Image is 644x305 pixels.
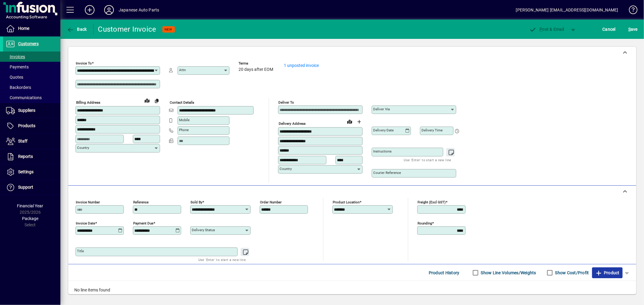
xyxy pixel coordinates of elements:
button: Add [80,5,99,15]
label: Show Line Volumes/Weights [480,270,536,276]
a: Invoices [3,52,60,62]
span: Product [595,268,620,278]
span: Cancel [603,24,616,34]
div: [PERSON_NAME] [EMAIL_ADDRESS][DOMAIN_NAME] [516,5,618,15]
mat-label: Invoice To [76,61,92,65]
a: Support [3,180,60,195]
mat-label: Instructions [373,149,392,153]
a: Communications [3,93,60,103]
mat-label: Payment due [133,221,153,225]
mat-label: Courier Reference [373,171,401,175]
span: Settings [18,169,34,174]
a: Quotes [3,72,60,82]
button: Back [65,24,88,35]
span: 20 days after EOM [239,67,273,72]
mat-label: Invoice number [76,200,100,204]
span: Financial Year [17,203,43,208]
span: Package [22,216,38,221]
a: Products [3,118,60,134]
a: Suppliers [3,103,60,118]
mat-label: Product location [333,200,360,204]
mat-label: Deliver via [373,107,390,111]
div: No line items found [68,281,636,299]
div: Customer Invoice [98,24,156,34]
span: Staff [18,139,27,143]
span: Reports [18,154,33,159]
mat-label: Reference [133,200,149,204]
mat-label: Rounding [418,221,432,225]
label: Show Cost/Profit [554,270,589,276]
span: ave [628,24,638,34]
a: Knowledge Base [624,1,636,21]
button: Profile [99,5,119,15]
a: Home [3,21,60,36]
app-page-header-button: Back [60,24,94,35]
span: P [540,27,543,32]
span: Product History [429,268,460,278]
button: Cancel [601,24,617,35]
span: S [628,27,631,32]
mat-label: Delivery status [192,228,215,232]
mat-label: Freight (excl GST) [418,200,446,204]
a: Settings [3,165,60,180]
span: Quotes [6,75,23,80]
mat-label: Delivery time [421,128,443,132]
button: Choose address [354,117,364,127]
span: NEW [165,27,172,31]
span: Payments [6,64,29,69]
mat-hint: Use 'Enter' to start a new line [404,156,451,163]
mat-label: Country [77,146,89,150]
span: Backorders [6,85,31,90]
mat-label: Phone [179,128,189,132]
mat-label: Delivery date [373,128,394,132]
span: Home [18,26,29,31]
mat-label: Deliver To [278,100,294,105]
a: Backorders [3,82,60,93]
button: Copy to Delivery address [152,96,162,105]
span: Customers [18,41,39,46]
button: Product [592,267,623,278]
button: Save [627,24,639,35]
button: Product History [426,267,462,278]
mat-label: Country [280,167,292,171]
span: Support [18,185,33,190]
span: Invoices [6,54,25,59]
a: Payments [3,62,60,72]
span: Communications [6,95,42,100]
button: Post & Email [526,24,567,35]
a: View on map [142,96,152,105]
mat-hint: Use 'Enter' to start a new line [198,256,246,263]
mat-label: Title [77,249,84,253]
a: Reports [3,149,60,164]
mat-label: Invoice date [76,221,95,225]
mat-label: Mobile [179,118,190,122]
mat-label: Attn [179,68,186,72]
span: Back [67,27,87,32]
span: Terms [239,61,275,65]
span: Suppliers [18,108,35,113]
div: Japanese Auto Parts [119,5,159,15]
a: Staff [3,134,60,149]
span: Products [18,123,35,128]
span: ost & Email [529,27,564,32]
mat-label: Sold by [191,200,202,204]
mat-label: Order number [260,200,282,204]
a: 1 unposted invoice [284,63,319,68]
a: View on map [345,117,354,126]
